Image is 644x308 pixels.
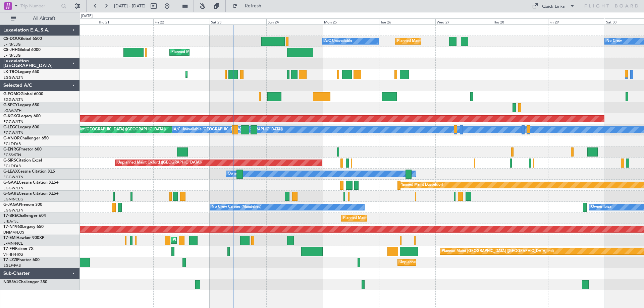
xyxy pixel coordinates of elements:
span: N358VJ [3,280,18,284]
span: T7-FFI [3,247,15,251]
a: G-LEGCLegacy 600 [3,125,39,129]
div: Fri 29 [548,18,604,24]
div: Planned Maint [GEOGRAPHIC_DATA] ([GEOGRAPHIC_DATA] Intl) [442,246,554,256]
a: G-ENRGPraetor 600 [3,147,42,151]
a: EGSS/STN [3,152,21,158]
span: G-SPCY [3,103,18,107]
span: G-VNOR [3,136,20,140]
a: EGGW/LTN [3,75,23,80]
input: Trip Number [20,1,59,11]
span: CS-JHH [3,48,18,52]
a: EGGW/LTN [3,130,23,135]
div: Planned Maint [GEOGRAPHIC_DATA] ([GEOGRAPHIC_DATA]) [397,36,503,46]
span: G-JAGA [3,203,19,207]
a: T7-LZZIPraetor 600 [3,258,40,262]
span: G-FOMO [3,92,20,96]
div: Planned Maint [GEOGRAPHIC_DATA] ([GEOGRAPHIC_DATA]) [60,125,166,135]
div: [DATE] [81,13,93,19]
span: [DATE] - [DATE] [114,3,146,9]
a: CS-JHHGlobal 6000 [3,48,41,52]
div: Fri 22 [153,18,210,24]
a: EGLF/FAB [3,141,21,146]
span: T7-EMI [3,236,16,240]
a: G-SPCYLegacy 650 [3,103,39,107]
div: Planned Maint Dusseldorf [399,180,443,190]
span: Refresh [239,4,267,8]
a: LFPB/LBG [3,42,21,47]
a: LFPB/LBG [3,53,21,58]
div: Planned Maint Chester [173,235,211,245]
a: G-GARECessna Citation XLS+ [3,192,59,196]
div: Quick Links [542,3,565,10]
a: EGGW/LTN [3,119,23,124]
a: G-GAALCessna Citation XLS+ [3,181,59,185]
div: Owner [228,169,239,179]
a: G-LEAXCessna Citation XLS [3,170,55,174]
a: G-VNORChallenger 650 [3,136,49,140]
span: T7-BRE [3,214,17,218]
span: G-LEAX [3,170,18,174]
a: EGGW/LTN [3,186,23,191]
div: Planned Maint [GEOGRAPHIC_DATA] ([GEOGRAPHIC_DATA]) [171,47,277,57]
a: G-KGKGLegacy 600 [3,114,41,118]
a: T7-EMIHawker 900XP [3,236,44,240]
a: T7-FFIFalcon 7X [3,247,34,251]
span: G-GARE [3,192,19,196]
a: LGAV/ATH [3,108,21,113]
a: N358VJChallenger 350 [3,280,47,284]
span: G-ENRG [3,147,19,151]
a: EGGW/LTN [3,175,23,180]
div: No Crew [606,36,622,46]
span: CS-DOU [3,37,19,41]
span: LX-TRO [3,70,18,74]
span: G-LEGC [3,125,18,129]
button: Refresh [229,1,269,11]
div: Unplanned Maint [GEOGRAPHIC_DATA] ([GEOGRAPHIC_DATA]) [399,257,510,267]
a: LX-TROLegacy 650 [3,70,39,74]
div: Thu 21 [97,18,153,24]
a: EGLF/FAB [3,263,21,268]
a: EGGW/LTN [3,97,23,102]
div: Mon 25 [323,18,379,24]
div: A/C Unavailable [324,36,352,46]
a: LFMN/NCE [3,241,23,246]
a: VHHH/HKG [3,252,23,257]
span: T7-N1960 [3,225,22,229]
a: CS-DOUGlobal 6500 [3,37,42,41]
button: All Aircraft [7,13,73,24]
a: LTBA/ISL [3,219,18,224]
button: Quick Links [529,1,578,11]
div: Planned Maint Warsaw ([GEOGRAPHIC_DATA]) [343,213,424,223]
span: All Aircraft [17,16,71,21]
span: G-SIRS [3,159,16,163]
a: EGLF/FAB [3,164,21,169]
span: T7-LZZI [3,258,17,262]
a: EGGW/LTN [3,208,23,213]
div: Wed 27 [435,18,492,24]
span: G-GAAL [3,181,19,185]
div: Tue 26 [379,18,435,24]
a: DNMM/LOS [3,230,24,235]
div: No Crew Cannes (Mandelieu) [212,202,261,212]
div: Unplanned Maint Oxford ([GEOGRAPHIC_DATA]) [117,158,202,168]
a: G-FOMOGlobal 6000 [3,92,43,96]
div: Sun 24 [266,18,323,24]
a: EGNR/CEG [3,197,23,202]
a: G-SIRSCitation Excel [3,159,42,163]
a: T7-BREChallenger 604 [3,214,46,218]
div: A/C Unavailable [GEOGRAPHIC_DATA] ([GEOGRAPHIC_DATA]) [174,125,283,135]
div: Thu 28 [492,18,548,24]
div: Sat 23 [210,18,266,24]
div: Owner Ibiza [591,202,611,212]
span: G-KGKG [3,114,19,118]
a: T7-N1960Legacy 650 [3,225,44,229]
a: G-JAGAPhenom 300 [3,203,42,207]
